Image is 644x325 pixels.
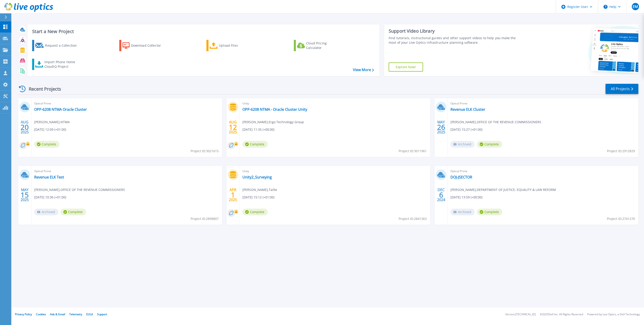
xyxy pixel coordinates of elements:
div: AUG 2025 [20,119,29,135]
span: Project ID: 3011961 [399,149,427,154]
a: Revenue ELK Cluster [450,107,485,112]
li: Version: [TECHNICAL_ID] [505,313,536,316]
a: All Projects [606,84,638,94]
div: Cloud Pricing Calculator [306,41,342,50]
div: APR 2025 [229,187,237,203]
span: Complete [34,141,60,148]
div: MAY 2025 [437,119,445,135]
span: Unity [242,101,428,106]
span: [PERSON_NAME] , Ergo Technology Group [242,120,304,125]
a: Upload Files [206,40,257,51]
div: Recent Projects [17,83,67,94]
a: Explore Now! [389,63,423,72]
span: [PERSON_NAME] , OFFICE OF THE REVENUE COMMISSIONERS [450,120,541,125]
a: Cloud Pricing Calculator [294,40,344,51]
a: Download Collector [119,40,170,51]
a: OPP-6208 NTMA Oracle Cluster [34,107,87,112]
span: Archived [450,141,475,148]
div: MAY 2025 [20,187,29,203]
span: [PERSON_NAME] , DEPARTMENT OF JUSTICE, EQUALITY & LAW REFORM [450,187,556,192]
span: Complete [61,209,86,215]
div: Support Video Library [389,28,521,34]
span: 1 [231,193,235,197]
a: Ads & Email [50,312,65,316]
div: DEC 2024 [437,187,445,203]
h3: Start a New Project [32,29,374,34]
li: Powered by Live Optics, a Dell Technology [587,313,640,316]
span: Complete [242,209,268,215]
span: Project ID: 2841363 [399,216,427,221]
a: Unity2_Surveying [242,175,272,179]
span: Project ID: 3021615 [191,149,219,154]
div: Import Phone Home CloudIQ Project [44,60,80,69]
a: Privacy Policy [15,312,32,316]
span: Unity [242,169,428,174]
a: Request a Collection [32,40,83,51]
span: EM [633,5,638,8]
span: [DATE] 15:12 (+01:00) [242,195,274,200]
a: OPP-6208 NTMA - Oracle Cluster Unity [242,107,307,112]
a: DOJ-JSECTOR [450,175,472,179]
span: Complete [477,209,502,215]
span: 12 [229,125,237,129]
span: [DATE] 11:35 (+00:00) [242,127,274,132]
li: © 2025 Dell Inc. All Rights Reserved [540,313,583,316]
span: Complete [477,141,502,148]
a: Cookies [36,312,46,316]
div: Request a Collection [45,41,81,50]
span: [DATE] 13:59 (+00:00) [450,195,482,200]
span: 26 [437,125,445,129]
span: 15 [21,193,29,197]
span: [PERSON_NAME] , OFFICE OF THE REVENUE COMMISSIONERS [34,187,125,192]
span: [PERSON_NAME] , Tailte [242,187,277,192]
span: Complete [242,141,268,148]
a: Support [97,312,107,316]
span: Archived [34,209,58,215]
a: Revenue ELK Test [34,175,64,179]
div: Upload Files [219,41,255,50]
span: Archived [450,209,475,215]
div: Download Collector [131,41,167,50]
span: [DATE] 15:27 (+01:00) [450,127,482,132]
div: AUG 2025 [229,119,237,135]
span: Project ID: 2741270 [607,216,635,221]
span: Project ID: 2912829 [607,149,635,154]
a: Telemetry [69,312,82,316]
span: [PERSON_NAME] , NTMA [34,120,70,125]
span: [DATE] 12:09 (+01:00) [34,127,66,132]
span: Optical Prime [34,101,219,106]
span: Optical Prime [34,169,219,174]
span: Project ID: 2898807 [191,216,219,221]
div: Find tutorials, instructional guides and other support videos to help you make the most of your L... [389,36,521,45]
a: View More [353,68,374,72]
span: [DATE] 10:36 (+01:00) [34,195,66,200]
span: Optical Prime [450,169,636,174]
a: EULA [86,312,93,316]
span: 6 [439,193,443,197]
span: 20 [21,125,29,129]
span: Optical Prime [450,101,636,106]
